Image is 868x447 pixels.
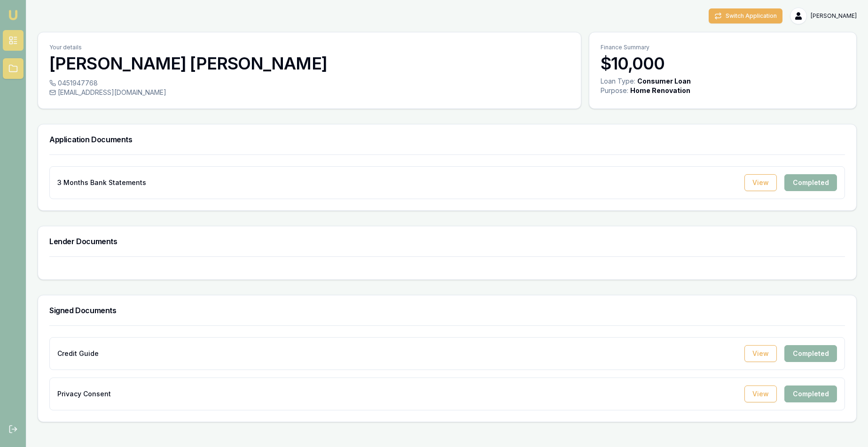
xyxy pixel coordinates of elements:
h3: Signed Documents [49,307,845,314]
span: [PERSON_NAME] [811,12,857,20]
h3: Application Documents [49,136,845,143]
p: Finance Summary [601,44,845,51]
p: Your details [49,44,570,51]
h3: Lender Documents [49,238,845,245]
button: View [744,174,777,191]
h3: $10,000 [601,54,845,73]
button: View [744,385,777,402]
p: Credit Guide [57,349,99,358]
span: 0451947768 [58,78,98,88]
div: Home Renovation [630,86,690,95]
button: View [744,345,777,362]
p: Privacy Consent [57,389,111,399]
h3: [PERSON_NAME] [PERSON_NAME] [49,54,570,73]
div: Completed [784,345,837,362]
img: emu-icon-u.png [8,9,19,21]
span: [EMAIL_ADDRESS][DOMAIN_NAME] [58,88,166,97]
div: Completed [784,174,837,191]
div: Purpose: [601,86,628,95]
div: Completed [784,385,837,402]
p: 3 Months Bank Statements [57,178,146,187]
button: Switch Application [709,8,782,23]
div: Loan Type: [601,77,635,86]
div: Consumer Loan [637,77,691,86]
